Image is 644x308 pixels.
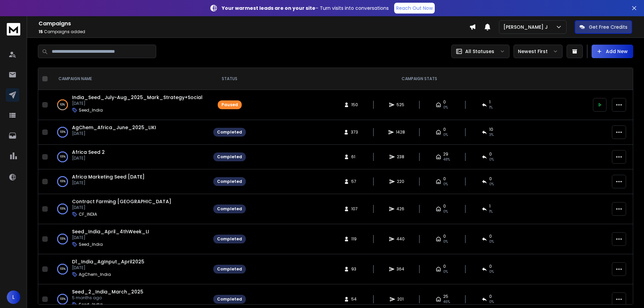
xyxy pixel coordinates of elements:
p: [PERSON_NAME] J [503,24,550,30]
p: 63 % [60,101,65,108]
button: L [7,290,20,304]
span: 25 [443,294,448,299]
th: CAMPAIGN NAME [50,68,209,90]
span: 0% [443,105,448,110]
p: [DATE] [72,180,145,186]
span: 61 [351,154,358,160]
td: 100%Contract Farming [GEOGRAPHIC_DATA][DATE]CF_INDIA [50,194,209,224]
span: Africa Seed 2 [72,149,105,156]
span: 0 [489,294,492,299]
span: 364 [397,266,404,272]
span: 46 % [443,299,450,305]
p: – Turn visits into conversations [222,5,389,11]
span: 0 [489,234,492,239]
a: Seed_India_April_4thWeek_LI [72,228,149,235]
span: 119 [351,236,358,242]
span: 0% [443,239,448,244]
span: 0 [443,204,446,209]
td: 100%Seed_India_April_4thWeek_LI[DATE]Seed_India [50,224,209,254]
p: [DATE] [72,101,202,106]
span: 0 [489,176,492,182]
a: D1_India_AgInput_April2025 [72,258,144,265]
p: 100 % [60,296,66,303]
span: 1428 [396,129,405,135]
span: 0 [489,264,492,269]
td: 63%India_Seed_July-Aug_2025_Mark_Strategy+Social[DATE]Seed_India [50,90,209,120]
div: Completed [217,297,242,302]
span: 0 % [489,299,494,305]
p: [DATE] [72,156,105,161]
td: 100%Africa Seed 2[DATE] [50,145,209,169]
span: 0 [443,234,446,239]
img: logo [7,23,20,35]
span: 1 % [489,209,493,214]
p: Seed_India [79,302,103,307]
span: 0% [443,269,448,275]
span: 0 % [489,182,494,187]
a: Seed_2_India_March_2025 [72,288,143,295]
a: Contract Farming [GEOGRAPHIC_DATA] [72,198,171,205]
th: STATUS [209,68,250,90]
p: 100 % [60,178,66,185]
td: 100%Africa Marketing Seed [DATE][DATE] [50,169,209,194]
span: 54 [351,297,358,302]
th: CAMPAIGN STATS [250,68,589,90]
span: 201 [397,297,404,302]
button: Get Free Credits [575,20,632,34]
p: Campaigns added [39,29,469,34]
p: AgChem_India [79,272,111,277]
span: 107 [351,206,358,212]
a: AgChem_Africa_June_2025_LIKI [72,124,156,131]
span: 0 % [489,157,494,162]
span: 1 % [489,105,493,110]
span: 525 [397,102,404,108]
span: 15 [39,29,43,34]
p: [DATE] [72,205,171,210]
p: Seed_India [79,242,103,247]
span: 93 [351,266,358,272]
p: 100 % [60,153,66,160]
p: 100 % [60,206,66,212]
span: 0 [443,264,446,269]
span: 1 [489,99,491,105]
div: Completed [217,206,242,212]
p: [DATE] [72,131,156,136]
a: India_Seed_July-Aug_2025_Mark_Strategy+Social [72,94,202,101]
div: Completed [217,266,242,272]
button: Add New [592,45,633,58]
p: 100 % [60,266,66,273]
span: 238 [397,154,404,160]
span: 220 [397,179,404,184]
span: 1 [489,204,491,209]
div: Completed [217,179,242,184]
span: 0% [443,132,448,138]
div: Completed [217,154,242,160]
span: Africa Marketing Seed [DATE] [72,173,145,180]
p: [DATE] [72,265,144,270]
span: 0 [443,127,446,132]
strong: Your warmest leads are on your site [222,5,315,11]
span: 150 [351,102,358,108]
span: 0 % [489,239,494,244]
span: 0 [489,151,492,157]
p: Reach Out Now [396,5,433,11]
span: 0 [443,176,446,182]
p: CF_INDIA [79,212,97,217]
div: Completed [217,129,242,135]
div: Paused [221,102,238,108]
span: 3 % [489,132,494,138]
span: 29 [443,151,448,157]
p: 100 % [60,236,66,242]
p: All Statuses [465,48,494,55]
span: 57 [351,179,358,184]
p: [DATE] [72,235,149,240]
button: Newest First [514,45,563,58]
p: 100 % [60,129,66,136]
span: 0% [443,182,448,187]
span: 10 [489,127,493,132]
